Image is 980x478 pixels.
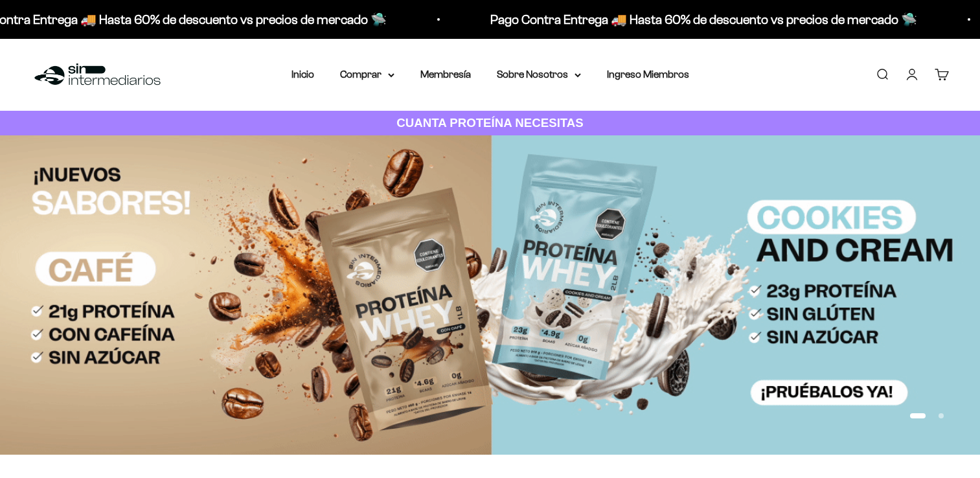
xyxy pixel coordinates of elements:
summary: Sobre Nosotros [497,66,581,83]
a: Inicio [291,69,314,80]
strong: CUANTA PROTEÍNA NECESITAS [396,116,584,130]
a: Ingreso Miembros [607,69,689,80]
p: Pago Contra Entrega 🚚 Hasta 60% de descuento vs precios de mercado 🛸 [483,9,909,30]
summary: Comprar [340,66,394,83]
a: Membresía [420,69,471,80]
